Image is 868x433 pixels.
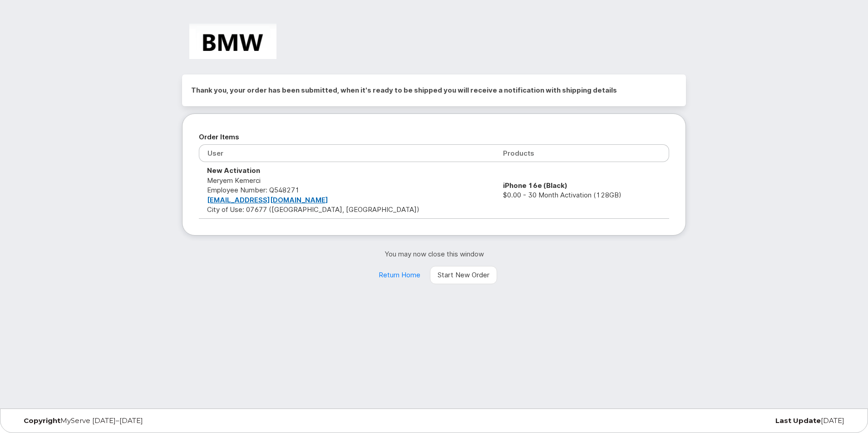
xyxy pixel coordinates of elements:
[495,162,669,218] td: $0.00 - 30 Month Activation (128GB)
[17,417,295,424] div: MyServe [DATE]–[DATE]
[182,249,686,259] p: You may now close this window
[775,416,821,425] strong: Last Update
[371,266,428,284] a: Return Home
[495,144,669,162] th: Products
[573,417,851,424] div: [DATE]
[207,196,328,204] a: [EMAIL_ADDRESS][DOMAIN_NAME]
[189,24,276,59] img: BMW Manufacturing Co LLC
[199,144,495,162] th: User
[503,181,567,190] strong: iPhone 16e (Black)
[199,130,669,144] h2: Order Items
[24,416,60,425] strong: Copyright
[430,266,497,284] a: Start New Order
[207,186,300,194] span: Employee Number: Q548271
[207,166,260,175] strong: New Activation
[199,162,495,218] td: Meryem Kemerci City of Use: 07677 ([GEOGRAPHIC_DATA], [GEOGRAPHIC_DATA])
[191,84,677,97] h2: Thank you, your order has been submitted, when it's ready to be shipped you will receive a notifi...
